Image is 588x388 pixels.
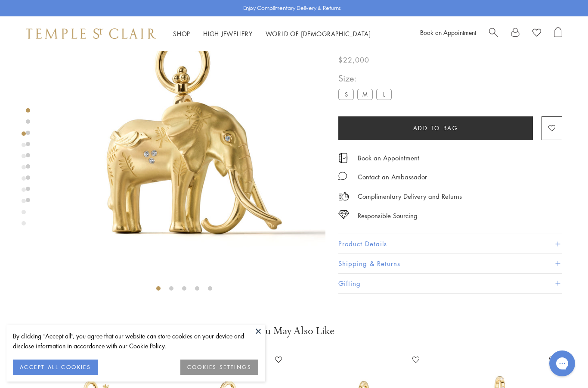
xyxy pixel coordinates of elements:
a: Open Shopping Bag [554,27,562,40]
a: ShopShop [173,29,190,38]
img: icon_sourcing.svg [338,210,349,219]
p: Enjoy Complimentary Delivery & Returns [243,4,341,13]
div: Contact an Ambassador [358,172,427,182]
img: icon_delivery.svg [338,191,349,202]
a: Book an Appointment [358,153,419,163]
button: Shipping & Returns [338,254,562,273]
h3: You May Also Like [34,324,554,338]
label: S [338,89,354,100]
a: Book an Appointment [420,28,476,37]
div: Responsible Sourcing [358,210,418,221]
a: View Wishlist [532,27,541,40]
a: High JewelleryHigh Jewellery [203,29,253,38]
a: World of [DEMOGRAPHIC_DATA]World of [DEMOGRAPHIC_DATA] [266,29,371,38]
nav: Main navigation [173,28,371,39]
span: Size: [338,72,395,86]
img: icon_appointment.svg [338,153,349,163]
div: By clicking “Accept all”, you agree that our website can store cookies on your device and disclos... [13,331,258,351]
label: M [357,89,373,100]
div: Product gallery navigation [22,129,26,232]
button: COOKIES SETTINGS [180,360,258,375]
button: Add to bag [338,116,533,140]
button: Product Details [338,235,562,254]
iframe: Gorgias live chat messenger [545,347,579,379]
img: MessageIcon-01_2.svg [338,172,347,180]
a: Search [489,27,498,40]
button: Gifting [338,274,562,293]
span: Add to bag [413,123,458,133]
button: ACCEPT ALL COOKIES [13,360,98,375]
img: Temple St. Clair [26,28,156,39]
label: L [376,89,392,100]
span: $22,000 [338,54,369,66]
p: Complimentary Delivery and Returns [358,191,462,202]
